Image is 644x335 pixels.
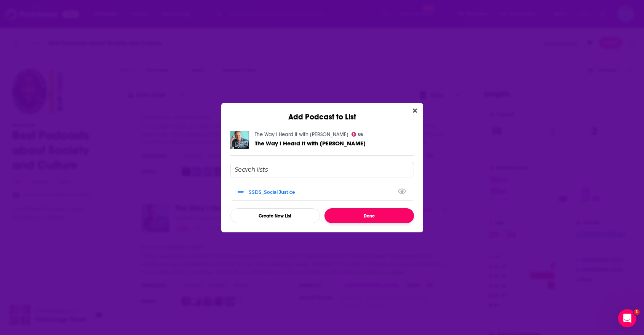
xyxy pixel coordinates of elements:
[230,208,320,223] button: Create New List
[255,131,348,138] a: The Way I Heard It with Mike Rowe
[634,309,640,315] span: 1
[352,132,364,137] a: 86
[295,193,299,194] button: View Link
[230,162,414,223] div: Add Podcast To List
[249,189,299,195] div: SSDS_Social Justice
[221,103,423,122] div: Add Podcast to List
[230,184,414,200] div: SSDS_Social Justice
[358,133,363,136] span: 86
[230,162,414,177] input: Search lists
[255,140,366,147] span: The Way I Heard It with [PERSON_NAME]
[255,140,366,147] a: The Way I Heard It with Mike Rowe
[410,106,420,116] button: Close
[618,309,636,327] iframe: Intercom live chat
[230,131,249,149] img: The Way I Heard It with Mike Rowe
[324,208,414,223] button: Done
